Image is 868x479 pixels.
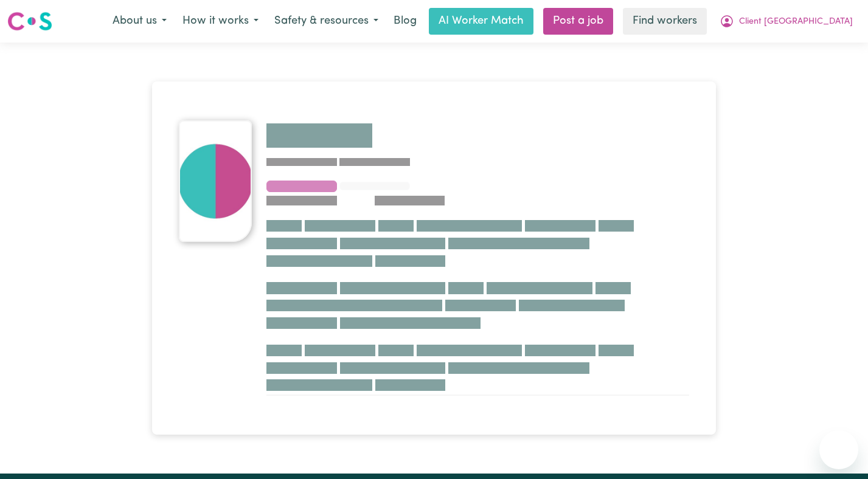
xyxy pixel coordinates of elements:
button: My Account [712,9,861,34]
span: Client [GEOGRAPHIC_DATA] [739,15,853,29]
a: Post a job [543,8,613,35]
iframe: Button to launch messaging window [819,430,858,469]
a: Careseekers logo [7,7,52,35]
a: Blog [386,8,424,35]
a: Find workers [623,8,707,35]
button: About us [105,9,175,34]
button: How it works [175,9,266,34]
a: AI Worker Match [429,8,533,35]
button: Safety & resources [266,9,386,34]
img: Careseekers logo [7,10,52,32]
